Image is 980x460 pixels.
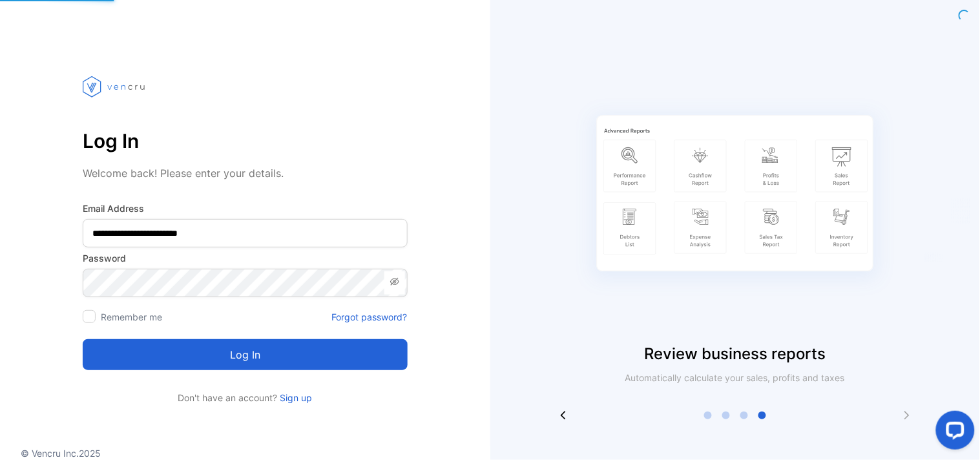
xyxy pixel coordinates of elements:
a: Sign up [277,392,312,403]
img: vencru logo [83,52,147,121]
p: Welcome back! Please enter your details. [83,165,408,181]
label: Password [83,251,408,265]
label: Remember me [101,311,162,322]
iframe: LiveChat chat widget [926,406,980,460]
button: Log in [83,339,408,370]
img: slider image [574,52,897,342]
p: Don't have an account? [83,391,408,404]
p: Automatically calculate your sales, profits and taxes [611,371,859,384]
a: Forgot password? [332,310,408,324]
p: Log In [83,125,408,156]
label: Email Address [83,202,408,215]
